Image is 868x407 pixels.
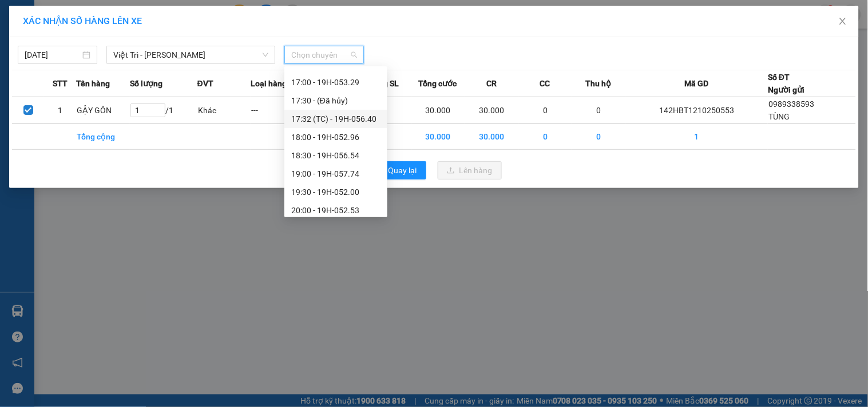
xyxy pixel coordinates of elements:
[518,124,572,150] td: 0
[389,164,417,177] span: Quay lại
[113,46,268,63] span: Việt Trì - Mạc Thái Tổ
[197,97,251,124] td: Khác
[23,15,142,26] span: XÁC NHẬN SỐ HÀNG LÊN XE
[197,77,213,90] span: ĐVT
[465,124,519,150] td: 30.000
[139,13,447,45] b: Công ty TNHH Trọng Hiếu Phú Thọ - Nam Cường Limousine
[684,77,708,90] span: Mã GD
[291,204,381,217] div: 20:00 - 19H-052.53
[768,112,790,121] span: TÙNG
[625,124,768,150] td: 1
[251,77,287,90] span: Loại hàng
[438,161,502,179] button: uploadLên hàng
[53,77,68,90] span: STT
[518,97,572,124] td: 0
[107,62,478,77] li: Hotline: 1900400028
[130,97,197,124] td: / 1
[625,97,768,124] td: 142HBT1210250553
[76,124,130,150] td: Tổng cộng
[291,76,381,89] div: 17:00 - 19H-053.29
[262,51,269,58] span: down
[768,71,804,96] div: Số ĐT Người gửi
[25,49,80,61] input: 12/10/2025
[586,77,612,90] span: Thu hộ
[291,149,381,162] div: 18:30 - 19H-056.54
[107,48,478,62] li: Số nhà [STREET_ADDRESS][PERSON_NAME]
[465,97,519,124] td: 30.000
[411,124,465,150] td: 30.000
[827,6,859,38] button: Close
[411,97,465,124] td: 30.000
[291,113,381,125] div: 17:32 (TC) - 19H-056.40
[540,77,550,90] span: CC
[44,97,76,124] td: 1
[291,46,357,63] span: Chọn chuyến
[291,186,381,198] div: 19:30 - 19H-052.00
[130,77,162,90] span: Số lượng
[572,97,626,124] td: 0
[76,77,110,90] span: Tên hàng
[291,131,381,143] div: 18:00 - 19H-052.96
[251,97,304,124] td: ---
[291,94,381,107] div: 17:30 - (Đã hủy)
[572,124,626,150] td: 0
[291,167,381,180] div: 19:00 - 19H-057.74
[367,161,426,179] button: rollbackQuay lại
[419,77,457,90] span: Tổng cước
[768,99,814,109] span: 0989338593
[838,17,847,26] span: close
[76,97,130,124] td: GẬY GÔN
[486,77,497,90] span: CR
